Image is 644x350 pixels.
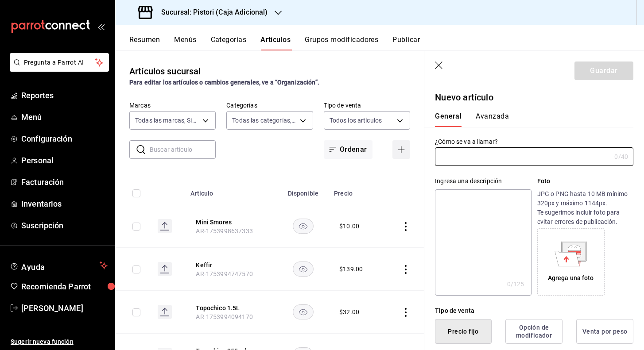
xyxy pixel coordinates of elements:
span: Suscripción [21,219,108,231]
button: actions [401,222,410,231]
span: Ayuda [21,260,96,271]
h3: Sucursal: Pistori (Caja Adicional) [154,7,268,18]
p: Nuevo artículo [435,91,633,104]
button: actions [401,265,410,274]
span: [PERSON_NAME] [21,302,108,314]
div: navigation tabs [435,112,623,127]
span: Todos los artículos [330,116,382,125]
button: Grupos modificadores [305,35,378,50]
button: availability-product [293,304,314,319]
span: Recomienda Parrot [21,281,108,292]
span: AR-1753994094170 [196,313,252,320]
span: Configuración [21,133,108,145]
button: Categorías [211,35,247,50]
th: Artículo [185,177,277,205]
a: Pregunta a Parrot AI [6,64,109,73]
label: Categorías [226,102,313,108]
span: Sugerir nueva función [11,337,108,346]
span: Personal [21,154,108,166]
th: Disponible [277,177,329,205]
input: Buscar artículo [150,141,216,158]
button: Opción de modificador [505,319,563,344]
button: availability-product [293,262,314,277]
button: Menús [174,35,196,50]
div: Artículos sucursal [129,65,201,78]
div: 0 /125 [507,280,524,288]
strong: Para editar los artículos o cambios generales, ve a “Organización”. [129,79,319,86]
span: Pregunta a Parrot AI [24,58,95,67]
button: actions [401,308,410,317]
label: Tipo de venta [324,102,410,108]
button: General [435,112,462,127]
button: Venta por peso [576,319,633,344]
div: $ 10.00 [339,222,359,231]
div: Ingresa una descripción [435,177,531,186]
button: availability-product [293,219,314,234]
span: AR-1753998637333 [196,227,252,235]
span: Todas las categorías, Sin categoría [232,116,296,125]
span: Todas las marcas, Sin marca [135,116,199,125]
div: Agrega una foto [539,231,602,293]
button: Artículos [260,35,291,50]
div: navigation tabs [129,35,644,50]
div: Tipo de venta [435,306,633,315]
button: Publicar [392,35,420,50]
button: Ordenar [324,140,372,159]
span: Facturación [21,176,108,188]
div: Agrega una foto [548,273,594,283]
button: open_drawer_menu [97,23,105,30]
span: AR-1753994747570 [196,270,252,277]
div: $ 139.00 [339,265,363,273]
button: edit-product-location [196,304,267,312]
label: Marcas [129,102,216,108]
button: Pregunta a Parrot AI [10,53,109,72]
p: JPG o PNG hasta 10 MB mínimo 320px y máximo 1144px. Te sugerimos incluir foto para evitar errores... [537,189,633,227]
div: $ 32.00 [339,308,359,316]
button: Precio fijo [435,319,492,344]
button: edit-product-location [196,261,267,269]
button: edit-product-location [196,218,267,227]
th: Precio [329,177,383,205]
button: Avanzada [476,112,509,127]
span: Menú [21,111,108,123]
span: Inventarios [21,198,108,210]
div: 0 /40 [614,152,628,161]
label: ¿Cómo se va a llamar? [435,138,633,145]
p: Foto [537,177,633,186]
button: Resumen [129,35,160,50]
span: Reportes [21,89,108,101]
